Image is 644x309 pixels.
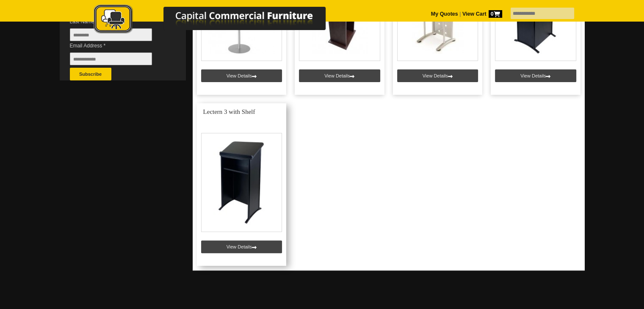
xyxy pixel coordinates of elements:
[431,11,458,17] a: My Quotes
[461,11,502,17] a: View Cart0
[70,28,152,41] input: Last Name *
[489,10,502,18] span: 0
[70,52,152,65] input: Email Address *
[462,11,502,17] strong: View Cart
[70,41,165,50] span: Email Address *
[70,17,165,26] span: Last Name *
[70,4,367,38] a: Capital Commercial Furniture Logo
[70,68,111,80] button: Subscribe
[70,4,367,35] img: Capital Commercial Furniture Logo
